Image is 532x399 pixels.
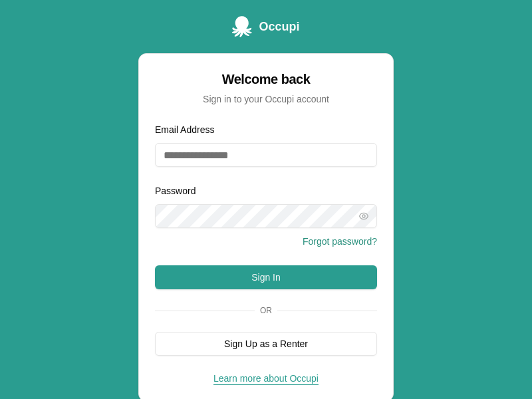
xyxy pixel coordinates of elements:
a: Occupi [232,16,299,37]
div: Sign in to your Occupi account [155,92,377,106]
button: Sign Up as a Renter [155,332,377,356]
div: Welcome back [155,70,377,88]
span: Occupi [259,17,299,36]
span: Or [255,305,277,316]
label: Email Address [155,124,214,135]
a: Learn more about Occupi [213,373,319,384]
button: Forgot password? [303,235,377,248]
button: Sign In [155,265,377,289]
label: Password [155,186,196,196]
